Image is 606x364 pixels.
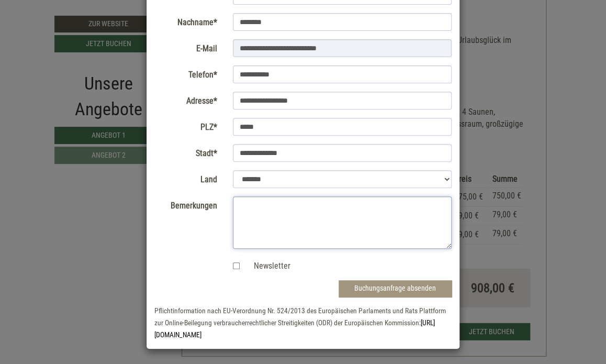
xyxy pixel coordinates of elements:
[147,144,225,160] label: Stadt*
[147,13,225,29] label: Nachname*
[243,260,290,272] label: Newsletter
[147,196,225,212] label: Bemerkungen
[339,280,452,297] button: Buchungsanfrage absenden
[147,65,225,81] label: Telefon*
[147,39,225,55] label: E-Mail
[154,318,435,339] a: [URL][DOMAIN_NAME]
[154,306,446,339] small: Pflichtinformation nach EU-Verordnung Nr. 524/2013 des Europäischen Parlaments und Rats Plattform...
[147,170,225,186] label: Land
[147,92,225,107] label: Adresse*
